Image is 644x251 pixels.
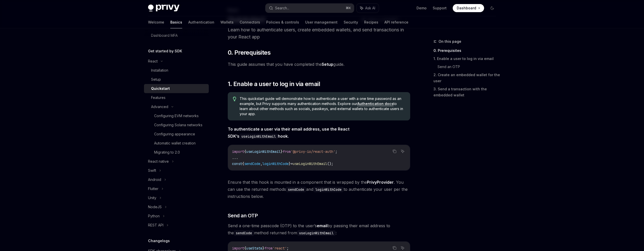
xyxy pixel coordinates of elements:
span: } [289,161,291,166]
span: sendCode [244,161,260,166]
a: Demo [417,6,427,11]
a: Welcome [148,16,164,28]
a: PrivyProvider [367,180,394,185]
button: Toggle dark mode [488,4,496,12]
div: Setup [151,76,161,82]
a: Setup [322,62,333,67]
div: Installation [151,67,168,73]
h5: Changelogs [148,238,170,244]
span: This quickstart guide will demonstrate how to authenticate a user with a one time password as an ... [240,96,405,116]
a: Authentication docs [357,101,393,106]
a: Automatic wallet creation [144,139,209,148]
code: sendCode [234,230,254,236]
a: Features [144,93,209,102]
a: Send an OTP [438,63,500,71]
code: loginWithCode [313,187,344,192]
code: sendCode [286,187,306,192]
span: useLoginWithEmail [293,161,327,166]
span: (); [327,161,333,166]
div: Android [148,177,161,183]
a: Connectors [240,16,260,28]
span: { [242,161,244,166]
a: Recipes [364,16,378,28]
span: { [244,149,246,154]
div: NodeJS [148,204,162,210]
div: Configuring EVM networks [154,113,199,119]
span: ; [335,149,337,154]
svg: Tip [233,97,236,101]
span: '@privy-io/react-auth' [291,149,335,154]
h5: Get started by SDK [148,48,182,54]
a: 0. Prerequisites [433,47,500,55]
a: Configuring Solana networks [144,120,209,130]
strong: To authenticate a user via their email address, use the React SDK’s hook. [228,127,349,139]
span: 0. Prerequisites [228,49,271,57]
span: ... [232,155,238,160]
div: Swift [148,168,156,174]
span: Send an OTP [228,212,258,219]
span: } [262,246,264,250]
a: Authentication [188,16,214,28]
a: Quickstart [144,84,209,93]
div: Python [148,213,160,219]
code: useLoginWithEmail [297,230,336,236]
span: ⌘ K [346,6,351,10]
span: , [260,161,262,166]
span: loginWithCode [262,161,289,166]
span: import [232,246,244,250]
span: = [291,161,293,166]
span: ; [287,246,289,250]
div: Configuring Solana networks [154,122,202,128]
span: Ask AI [365,6,375,11]
div: Flutter [148,186,158,192]
button: Ask AI [357,4,379,13]
span: On this page [439,38,461,45]
a: 2. Create an embedded wallet for the user [433,71,500,85]
div: Search... [275,5,289,11]
span: from [264,246,273,250]
button: Copy the contents from the code block [391,148,398,155]
a: User management [305,16,338,28]
a: 3. Send a transaction with the embedded wallet [433,85,500,99]
div: Migrating to 2.0 [154,149,180,155]
div: Configuring appearance [154,131,195,137]
a: Migrating to 2.0 [144,148,209,157]
a: Wallets [220,16,234,28]
span: const [232,161,242,166]
a: Configuring appearance [144,130,209,139]
a: Configuring EVM networks [144,111,209,120]
span: useLoginWithEmail [246,149,281,154]
p: Learn how to authenticate users, create embedded wallets, and send transactions in your React app [228,26,410,40]
div: Automatic wallet creation [154,140,196,146]
span: Dashboard [457,6,476,11]
span: 'react' [273,246,287,250]
img: dark logo [148,5,179,12]
div: REST API [148,222,163,228]
span: Send a one-time passcode (OTP) to the user’s by passing their email address to the method returne... [228,222,410,236]
div: React [148,58,158,64]
button: Search...⌘K [265,4,354,13]
span: from [283,149,291,154]
div: Features [151,95,165,101]
span: { [244,246,246,250]
a: Policies & controls [266,16,299,28]
div: Unity [148,195,156,201]
span: 1. Enable a user to log in via email [228,80,320,88]
a: Setup [144,75,209,84]
a: 1. Enable a user to log in via email [433,55,500,63]
span: Ensure that this hook is mounted in a component that is wrapped by the . You can use the returned... [228,179,410,200]
code: useLoginWithEmail [239,134,278,139]
button: Ask AI [399,148,406,155]
a: Dashboard [453,4,484,12]
span: } [281,149,283,154]
span: useState [246,246,262,250]
span: This guide assumes that you have completed the guide. [228,61,410,68]
a: Basics [170,16,182,28]
span: import [232,149,244,154]
div: React native [148,158,169,164]
div: Advanced [151,104,168,110]
a: API reference [384,16,408,28]
a: Installation [144,66,209,75]
div: Quickstart [151,86,170,92]
a: Support [433,6,447,11]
